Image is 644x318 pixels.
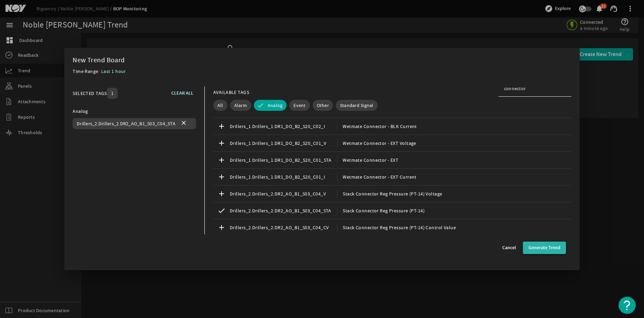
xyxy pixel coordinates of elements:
div: AVAILABLE TAGS [213,88,249,96]
mat-icon: close [180,119,188,128]
span: Stack Connector Reg Pressure (PT-14) [337,206,425,215]
mat-icon: add [217,190,226,198]
span: Wetmate Connector - EXT Voltage [337,139,416,147]
span: Wetmate Connector - EXT Current [337,173,417,181]
span: CLEAR ALL [171,89,193,97]
span: Analog [268,102,283,109]
span: 1 [111,90,114,97]
span: Other [317,102,329,109]
span: All [217,102,223,109]
span: Last 1 hour [101,68,126,74]
span: Event [293,102,305,109]
span: Drillers_2.Drillers_2.DR2_AO_B1_S03_C04_V [230,190,337,198]
div: SELECTED TAGS [73,89,107,97]
mat-icon: add [217,223,226,232]
span: Drillers_2.Drillers_2.DR2_AO_B1_S03_C04_STA [230,206,337,215]
span: Generate Trend [528,244,560,251]
button: Generate Trend [523,242,566,254]
mat-icon: add [217,122,226,130]
span: Drillers_2.Drillers_2.DR2_AO_B1_S03_C04_CV [230,223,337,232]
span: Drillers_1.Drillers_1.DR1_DO_B2_S20_C01_V [230,139,337,147]
mat-icon: add [217,173,226,181]
span: Drillers_1.Drillers_1.DR1_DO_B2_S20_C02_I [230,122,337,130]
span: Drillers_2.Drillers_2.DR2_AO_B1_S03_C04_STA [77,120,175,127]
span: Stack Connector Reg Pressure (PT-14) Voltage [337,190,442,198]
span: Wetmate Connector - EXT [337,156,398,164]
span: Stack Connector Reg Pressure (PT-14) Control Value [337,223,456,232]
button: Open Resource Center [619,297,636,314]
div: Time Range: [73,67,101,79]
input: Search Tag Names [504,85,566,92]
mat-icon: check [217,206,226,215]
span: Alarm [234,102,247,109]
mat-icon: add [217,156,226,164]
mat-icon: add [217,139,226,147]
button: Cancel [498,242,520,254]
span: Cancel [502,244,516,251]
span: Wetmate Connector - BLK Current [337,122,417,130]
button: CLEAR ALL [169,87,196,99]
div: Analog [73,107,196,115]
span: Drillers_1.Drillers_1.DR1_DO_B2_S20_C01_I [230,173,337,181]
span: Standard Signal [340,102,374,109]
span: Drillers_1.Drillers_1.DR1_DO_B2_S20_C01_STA [230,156,337,164]
div: New Trend Board [73,56,571,64]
